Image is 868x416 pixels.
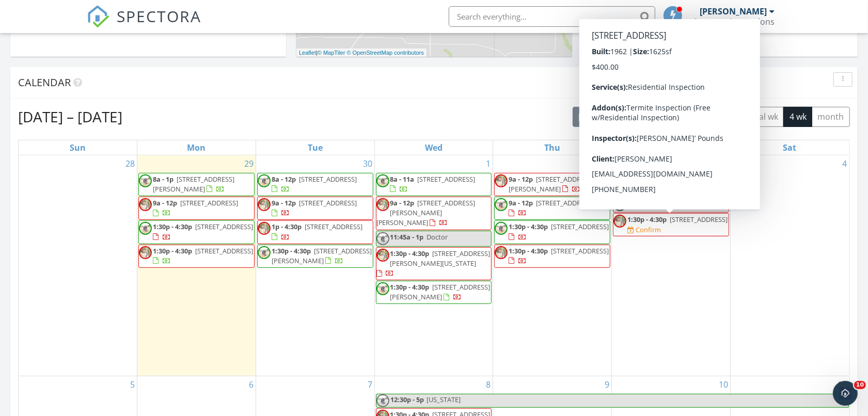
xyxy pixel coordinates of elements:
img: jess_and_andre.jpg [139,246,152,259]
div: Accurate Inspections [693,17,775,27]
a: 1:30p - 4:30p [STREET_ADDRESS] [153,222,253,241]
a: Leaflet [299,50,316,56]
a: 1:30p - 4:30p [STREET_ADDRESS] [138,220,255,244]
button: day [693,107,719,127]
a: Thursday [542,140,562,155]
td: Go to October 4, 2025 [730,155,849,376]
a: Monday [185,140,208,155]
span: 8a - 1p [153,174,173,184]
span: [STREET_ADDRESS] [418,174,476,184]
a: 9a - 12p [STREET_ADDRESS][PERSON_NAME][PERSON_NAME] [376,198,476,227]
span: 10 [854,381,866,389]
img: pounds2.jpg [139,174,152,187]
img: jess_and_andre.jpg [613,198,626,211]
a: 1p - 4:30p [STREET_ADDRESS] [257,220,373,244]
img: jess_and_andre.jpg [613,215,626,228]
button: cal wk [749,107,784,127]
img: pounds2.jpg [139,222,152,235]
td: Go to October 2, 2025 [493,155,612,376]
a: Go to September 30, 2025 [361,155,374,172]
a: 9a - 3:30p 872 and [STREET_ADDRESS] [613,173,729,196]
a: Go to October 4, 2025 [840,155,849,172]
span: [STREET_ADDRESS][PERSON_NAME] [509,174,594,194]
td: Go to September 28, 2025 [19,155,137,376]
a: 1:30p - 4:30p [STREET_ADDRESS][PERSON_NAME][US_STATE] [376,247,492,281]
a: Go to September 29, 2025 [242,155,256,172]
span: [STREET_ADDRESS][PERSON_NAME] [272,246,372,265]
a: Confirm [627,225,661,235]
span: 9a - 12p [627,198,652,207]
span: 9a - 12p [390,198,415,207]
a: 8a - 12p [STREET_ADDRESS] [257,173,373,196]
a: 1:30p - 4:30p [STREET_ADDRESS] Confirm [613,213,729,236]
a: 8a - 11a [STREET_ADDRESS] [376,173,492,196]
span: 1:30p - 4:30p [627,215,667,224]
a: Go to October 3, 2025 [721,155,730,172]
span: 1:30p - 4:30p [509,246,548,255]
a: Go to October 9, 2025 [603,376,611,393]
a: Go to October 8, 2025 [484,376,493,393]
img: jess_and_andre.jpg [258,198,271,211]
img: pounds2.jpg [376,394,389,407]
a: 9a - 12p [STREET_ADDRESS] [138,197,255,220]
img: jess_and_andre.jpg [495,174,508,187]
span: 1:30p - 4:30p [153,222,192,231]
a: 8a - 1p [STREET_ADDRESS][PERSON_NAME] [138,173,255,196]
button: 4 wk [783,107,812,127]
img: jess_and_andre.jpg [376,198,389,211]
a: Go to October 5, 2025 [128,376,137,393]
button: list [670,107,693,127]
a: 1:30p - 4:30p [STREET_ADDRESS][PERSON_NAME] [272,246,372,265]
span: Doctor [427,232,448,242]
a: 8a - 12p [STREET_ADDRESS] [272,174,357,194]
img: pounds2.jpg [376,232,389,245]
img: pounds2.jpg [258,246,271,259]
a: Go to October 10, 2025 [717,376,730,393]
img: pounds2.jpg [495,198,508,211]
a: 8a - 1p [STREET_ADDRESS][PERSON_NAME] [153,174,234,194]
img: jess_and_andre.jpg [258,222,271,235]
a: 9a - 12p [STREET_ADDRESS][PERSON_NAME] [509,174,594,194]
a: 1:30p - 4:30p [STREET_ADDRESS] [627,215,728,224]
a: 9a - 12p [STREET_ADDRESS][PERSON_NAME][PERSON_NAME] [376,197,492,230]
td: Go to October 1, 2025 [374,155,493,376]
span: 9a - 12p [272,198,296,207]
span: 12:30p - 5p [390,394,425,407]
button: Next [640,106,665,127]
span: [PERSON_NAME] ?? [655,198,715,207]
a: 1:30p - 4:30p [STREET_ADDRESS][PERSON_NAME] [390,282,491,301]
a: 9a - 12p [STREET_ADDRESS] [509,198,594,217]
img: pounds2.jpg [495,222,508,235]
span: 1p - 4:30p [272,222,302,231]
a: Go to October 1, 2025 [484,155,493,172]
img: jess_and_andre.jpg [139,198,152,211]
a: Go to October 11, 2025 [835,376,849,393]
span: [STREET_ADDRESS] [670,215,728,224]
span: 872 and [STREET_ADDRESS] [627,174,685,194]
a: 9a - 12p [STREET_ADDRESS] [494,197,610,220]
button: Previous [617,106,641,127]
a: 9a - 3:30p 872 and [STREET_ADDRESS] [627,174,705,194]
span: [STREET_ADDRESS][PERSON_NAME][US_STATE] [390,249,491,268]
img: jess_and_andre.jpg [495,246,508,259]
span: [STREET_ADDRESS][PERSON_NAME][PERSON_NAME] [376,198,476,227]
img: pounds2.jpg [258,174,271,187]
span: 1:30p - 4:30p [390,249,430,258]
a: 9a - 12p [STREET_ADDRESS] [272,198,357,217]
div: Confirm [636,226,661,234]
img: pounds2.jpg [613,174,626,187]
span: [STREET_ADDRESS] [299,174,357,184]
span: [US_STATE] [427,395,461,404]
a: Tuesday [306,140,325,155]
span: [STREET_ADDRESS] [536,198,594,207]
span: [STREET_ADDRESS] [180,198,238,207]
a: 1:30p - 4:30p [STREET_ADDRESS] [138,245,255,268]
span: [STREET_ADDRESS] [551,222,609,231]
span: 9a - 3:30p [627,174,657,184]
a: Go to September 28, 2025 [123,155,137,172]
img: pounds2.jpg [376,282,389,295]
button: month [812,107,850,127]
h2: [DATE] – [DATE] [18,106,122,127]
iframe: Intercom live chat [833,381,858,406]
span: 1:30p - 4:30p [272,246,311,255]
